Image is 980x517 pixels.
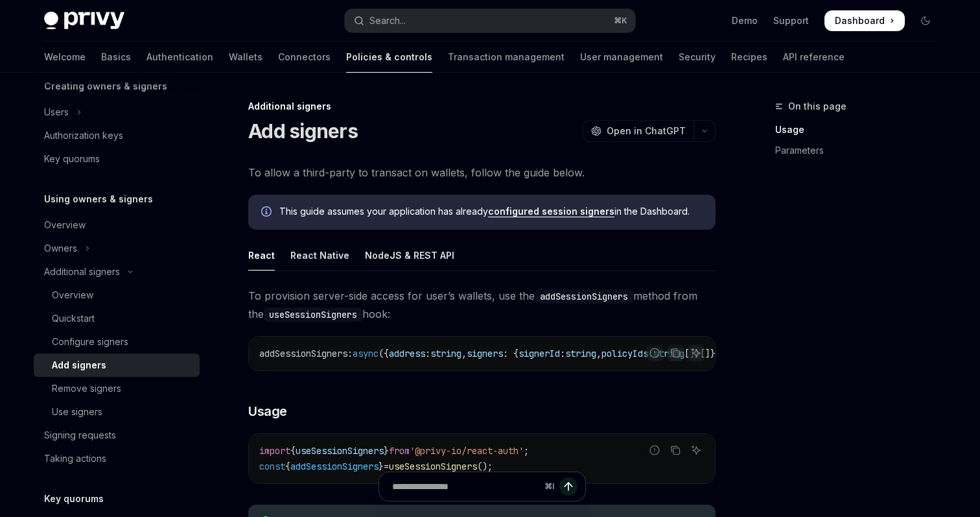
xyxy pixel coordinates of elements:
[44,191,153,207] h5: Using owners & signers
[44,241,77,256] div: Owners
[688,442,705,459] button: Ask AI
[259,461,285,472] span: const
[44,151,100,167] div: Key quorums
[34,147,200,171] a: Key quorums
[34,101,200,124] button: Toggle Users section
[347,348,353,359] span: :
[44,42,86,73] a: Welcome
[915,10,936,31] button: Toggle dark mode
[44,491,104,507] h5: Key quorums
[248,240,275,271] div: React
[44,104,69,120] div: Users
[425,348,430,359] span: :
[353,348,379,359] span: async
[392,472,539,501] input: Ask a question...
[278,42,331,73] a: Connectors
[477,461,493,472] span: ();
[667,344,684,361] button: Copy the contents from the code block
[346,42,432,73] a: Policies & controls
[524,445,529,457] span: ;
[646,442,663,459] button: Report incorrect code
[146,42,213,73] a: Authentication
[248,119,358,143] h1: Add signers
[384,461,389,472] span: =
[679,42,716,73] a: Security
[783,42,845,73] a: API reference
[369,13,406,29] div: Search...
[259,445,290,457] span: import
[44,12,124,30] img: dark logo
[667,442,684,459] button: Copy the contents from the code block
[788,99,846,114] span: On this page
[44,427,116,443] div: Signing requests
[52,287,93,303] div: Overview
[290,240,349,271] div: React Native
[34,260,200,283] button: Toggle Additional signers section
[461,348,467,359] span: ,
[44,217,86,233] div: Overview
[389,461,477,472] span: useSessionSigners
[52,311,95,326] div: Quickstart
[229,42,262,73] a: Wallets
[824,10,905,31] a: Dashboard
[389,445,410,457] span: from
[44,264,120,280] div: Additional signers
[52,357,106,373] div: Add signers
[34,307,200,330] a: Quickstart
[345,9,635,32] button: Open search
[519,348,560,359] span: signerId
[773,14,809,27] a: Support
[248,100,716,113] div: Additional signers
[379,348,389,359] span: ({
[607,125,686,138] span: Open in ChatGPT
[52,404,102,420] div: Use signers
[775,119,946,140] a: Usage
[365,240,454,271] div: NodeJS & REST API
[384,445,389,457] span: }
[101,42,131,73] a: Basics
[248,402,287,420] span: Usage
[34,447,200,470] a: Taking actions
[731,42,767,73] a: Recipes
[259,348,347,359] span: addSessionSigners
[732,14,758,27] a: Demo
[248,287,716,323] span: To provision server-side access for user’s wallets, use the method from the hook:
[261,206,274,219] svg: Info
[34,330,200,354] a: Configure signers
[646,344,663,361] button: Report incorrect code
[467,348,503,359] span: signers
[44,128,123,143] div: Authorization keys
[488,206,614,217] a: configured session signers
[290,461,379,472] span: addSessionSigners
[448,42,565,73] a: Transaction management
[601,348,648,359] span: policyIds
[430,348,461,359] span: string
[835,14,885,27] span: Dashboard
[34,213,200,237] a: Overview
[285,461,290,472] span: {
[52,334,128,350] div: Configure signers
[52,381,121,396] div: Remove signers
[596,348,601,359] span: ,
[503,348,519,359] span: : {
[296,445,384,457] span: useSessionSigners
[34,237,200,260] button: Toggle Owners section
[279,205,703,218] span: This guide assumes your application has already in the Dashboard.
[688,344,705,361] button: Ask AI
[44,451,106,466] div: Taking actions
[559,477,577,496] button: Send message
[565,348,596,359] span: string
[34,400,200,424] a: Use signers
[34,354,200,377] a: Add signers
[34,377,200,400] a: Remove signers
[410,445,524,457] span: '@privy-io/react-auth'
[34,283,200,307] a: Overview
[614,16,627,26] span: ⌘ K
[684,348,721,359] span: []}[]})
[290,445,296,457] span: {
[535,289,633,304] code: addSessionSigners
[248,163,716,182] span: To allow a third-party to transact on wallets, follow the guide below.
[775,140,946,161] a: Parameters
[583,120,694,142] button: Open in ChatGPT
[580,42,663,73] a: User management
